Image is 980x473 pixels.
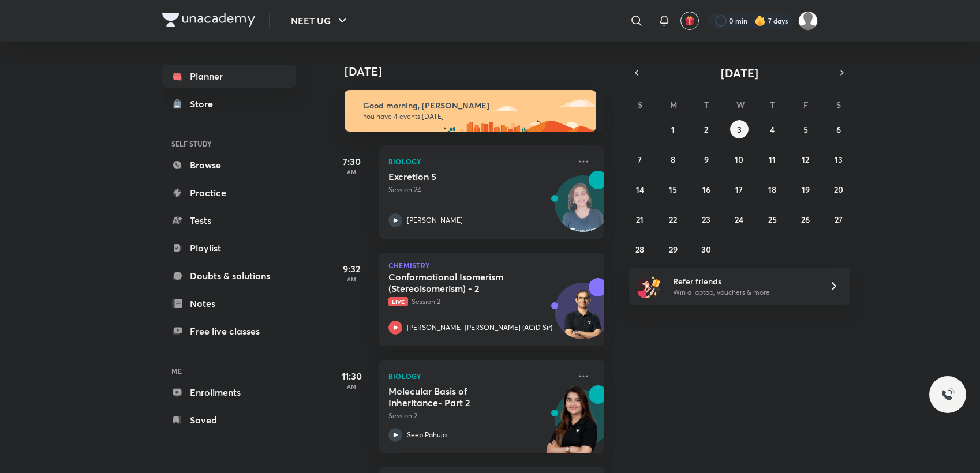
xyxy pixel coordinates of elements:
[388,369,570,383] p: Biology
[763,120,781,138] button: September 4, 2025
[697,120,716,138] button: September 2, 2025
[388,271,532,294] h5: Conformational Isomerism (Stereoisomerism) - 2
[697,180,716,198] button: September 16, 2025
[363,112,586,121] p: You have 4 events [DATE]
[670,99,677,110] abbr: Monday
[631,180,649,198] button: September 14, 2025
[835,154,843,165] abbr: September 13, 2025
[763,150,781,168] button: September 11, 2025
[796,180,815,198] button: September 19, 2025
[796,150,815,168] button: September 12, 2025
[388,385,532,408] h5: Molecular Basis of Inheritance- Part 2
[829,210,848,228] button: September 27, 2025
[162,236,296,260] a: Playlist
[636,214,644,225] abbr: September 21, 2025
[328,369,375,383] h5: 11:30
[388,262,595,269] p: Chemistry
[664,240,682,258] button: September 29, 2025
[768,214,777,225] abbr: September 25, 2025
[388,296,570,307] p: Session 2
[162,153,296,177] a: Browse
[638,275,661,298] img: referral
[721,65,758,81] span: [DATE]
[162,13,255,29] a: Company Logo
[638,99,642,110] abbr: Sunday
[754,15,766,27] img: streak
[162,181,296,204] a: Practice
[162,13,255,27] img: Company Logo
[345,90,596,132] img: morning
[631,210,649,228] button: September 21, 2025
[829,180,848,198] button: September 20, 2025
[730,180,749,198] button: September 17, 2025
[796,210,815,228] button: September 26, 2025
[671,154,675,165] abbr: September 8, 2025
[388,411,570,421] p: Session 2
[770,124,775,135] abbr: September 4, 2025
[735,154,743,165] abbr: September 10, 2025
[638,154,642,165] abbr: September 7, 2025
[162,320,296,343] a: Free live classes
[162,361,296,381] h6: ME
[736,99,745,110] abbr: Wednesday
[631,240,649,258] button: September 28, 2025
[702,184,710,195] abbr: September 16, 2025
[801,214,810,225] abbr: September 26, 2025
[388,297,408,306] span: Live
[684,16,695,26] img: avatar
[697,150,716,168] button: September 9, 2025
[941,388,955,401] img: ttu
[328,168,375,175] p: AM
[388,185,570,195] p: Session 24
[680,12,699,30] button: avatar
[669,184,677,195] abbr: September 15, 2025
[836,99,841,110] abbr: Saturday
[796,120,815,138] button: September 5, 2025
[803,124,808,135] abbr: September 5, 2025
[363,100,586,111] h6: Good morning, [PERSON_NAME]
[664,210,682,228] button: September 22, 2025
[345,65,616,78] h4: [DATE]
[763,210,781,228] button: September 25, 2025
[737,124,742,135] abbr: September 3, 2025
[704,124,708,135] abbr: September 2, 2025
[730,210,749,228] button: September 24, 2025
[328,155,375,168] h5: 7:30
[162,134,296,153] h6: SELF STUDY
[673,287,815,298] p: Win a laptop, vouchers & more
[735,184,743,195] abbr: September 17, 2025
[802,184,810,195] abbr: September 19, 2025
[555,182,611,237] img: Avatar
[162,65,296,88] a: Planner
[407,322,552,333] p: [PERSON_NAME] [PERSON_NAME] (ACiD Sir)
[636,184,644,195] abbr: September 14, 2025
[768,184,776,195] abbr: September 18, 2025
[803,99,808,110] abbr: Friday
[763,180,781,198] button: September 18, 2025
[645,65,834,81] button: [DATE]
[162,209,296,232] a: Tests
[697,240,716,258] button: September 30, 2025
[769,154,776,165] abbr: September 11, 2025
[829,150,848,168] button: September 13, 2025
[541,385,604,465] img: unacademy
[669,244,678,255] abbr: September 29, 2025
[836,124,841,135] abbr: September 6, 2025
[284,9,356,32] button: NEET UG
[635,244,644,255] abbr: September 28, 2025
[730,150,749,168] button: September 10, 2025
[664,180,682,198] button: September 15, 2025
[673,275,815,287] h6: Refer friends
[735,214,743,225] abbr: September 24, 2025
[835,214,843,225] abbr: September 27, 2025
[702,214,710,225] abbr: September 23, 2025
[328,383,375,390] p: AM
[388,171,532,182] h5: Excretion 5
[701,244,711,255] abbr: September 30, 2025
[162,264,296,287] a: Doubts & solutions
[704,154,709,165] abbr: September 9, 2025
[669,214,677,225] abbr: September 22, 2025
[407,430,447,440] p: Seep Pahuja
[834,184,843,195] abbr: September 20, 2025
[671,124,675,135] abbr: September 1, 2025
